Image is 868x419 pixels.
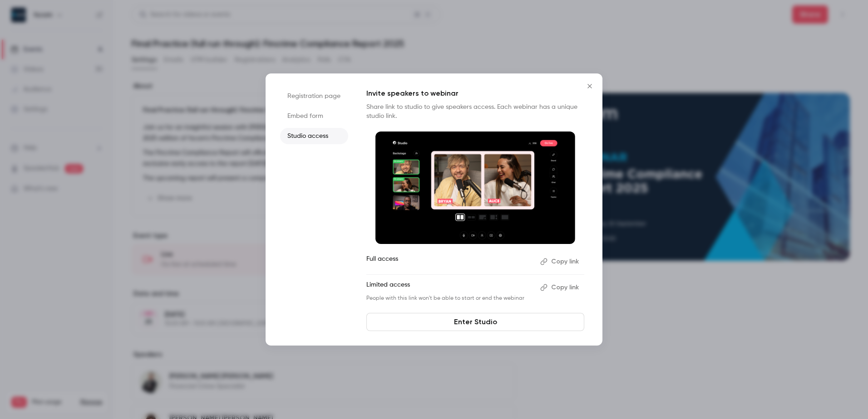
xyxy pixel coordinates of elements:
li: Registration page [280,88,348,104]
button: Close [581,77,599,95]
a: Enter Studio [366,313,584,331]
button: Copy link [537,254,584,269]
img: Invite speakers to webinar [375,132,575,244]
p: Share link to studio to give speakers access. Each webinar has a unique studio link. [366,102,584,121]
p: People with this link won't be able to start or end the webinar [366,295,533,302]
button: Copy link [537,280,584,295]
p: Full access [366,254,533,269]
li: Embed form [280,108,348,124]
li: Studio access [280,128,348,144]
p: Limited access [366,280,533,295]
p: Invite speakers to webinar [366,88,584,99]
